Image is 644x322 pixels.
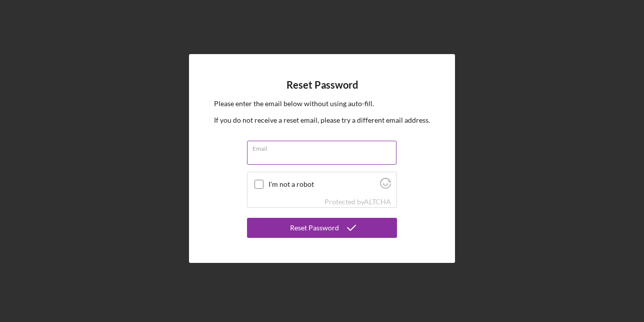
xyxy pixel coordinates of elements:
button: Reset Password [247,218,397,238]
a: Visit Altcha.org [380,182,391,190]
div: Protected by [324,198,391,206]
div: Reset Password [290,218,339,238]
p: Please enter the email below without using auto-fill. [214,98,430,109]
a: Visit Altcha.org [364,197,391,206]
label: Email [252,141,396,152]
label: I'm not a robot [268,180,377,188]
h4: Reset Password [286,79,358,91]
p: If you do not receive a reset email, please try a different email address. [214,115,430,126]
